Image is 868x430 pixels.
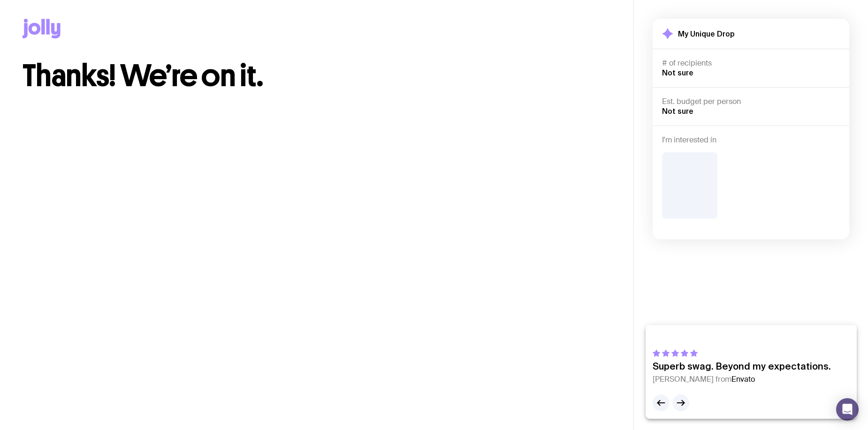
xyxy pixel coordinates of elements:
[23,61,338,91] h1: Thanks! We’re on it.
[662,59,840,68] h4: # of recipients
[662,97,840,106] h4: Est. budget per person
[662,68,693,77] span: Not sure
[678,29,735,38] h2: My Unique Drop
[662,135,840,145] h4: I'm interested in
[662,107,693,115] span: Not sure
